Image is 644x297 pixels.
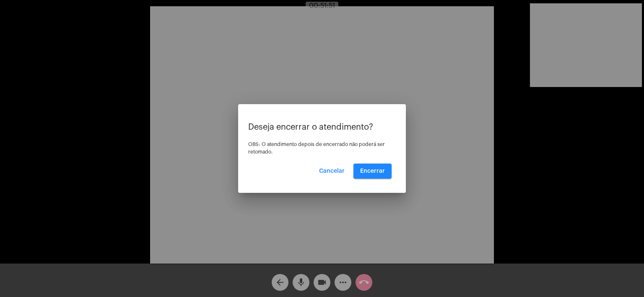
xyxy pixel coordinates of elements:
[312,164,351,179] button: Cancelar
[353,164,392,179] button: Encerrar
[360,168,385,174] span: Encerrar
[248,142,385,154] span: OBS: O atendimento depois de encerrado não poderá ser retomado.
[248,123,396,132] p: Deseja encerrar o atendimento?
[319,168,345,174] span: Cancelar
